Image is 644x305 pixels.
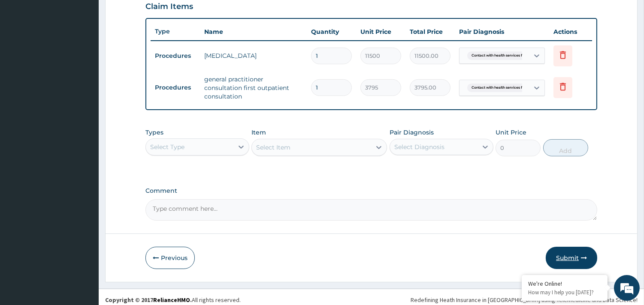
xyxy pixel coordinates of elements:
[45,48,144,59] div: Chat with us now
[50,96,118,182] span: We're online!
[200,23,307,40] th: Name
[145,2,193,12] h3: Claim Items
[141,4,161,25] div: Minimize live chat window
[543,139,588,156] button: Add
[145,247,195,269] button: Previous
[390,128,434,137] label: Pair Diagnosis
[153,296,190,304] a: RelianceHMO
[356,23,405,40] th: Unit Price
[405,23,455,40] th: Total Price
[200,71,307,105] td: general practitioner consultation first outpatient consultation
[411,296,638,304] div: Redefining Heath Insurance in [GEOGRAPHIC_DATA] using Telemedicine and Data Science!
[145,187,597,194] label: Comment
[105,296,192,304] strong: Copyright © 2017 .
[251,128,266,137] label: Item
[467,51,529,60] span: Contact with health services f...
[549,23,592,40] th: Actions
[151,48,200,64] td: Procedures
[467,84,529,92] span: Contact with health services f...
[150,143,184,151] div: Select Type
[16,43,35,64] img: d_794563401_company_1708531726252_794563401
[496,128,526,137] label: Unit Price
[528,289,601,296] p: How may I help you today?
[4,209,163,239] textarea: Type your message and hit 'Enter'
[528,280,601,287] div: We're Online!
[145,129,163,136] label: Types
[455,23,549,40] th: Pair Diagnosis
[200,47,307,64] td: [MEDICAL_DATA]
[307,23,356,40] th: Quantity
[394,143,444,151] div: Select Diagnosis
[546,247,597,269] button: Submit
[151,24,200,39] th: Type
[151,80,200,96] td: Procedures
